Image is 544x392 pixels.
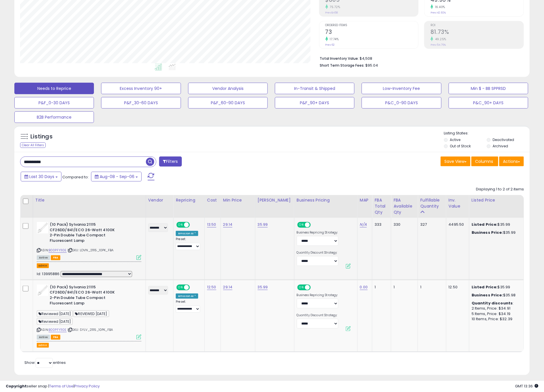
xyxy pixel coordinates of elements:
[360,222,367,227] a: N/A
[258,222,268,227] a: 35.99
[320,63,365,68] b: Short Term Storage Fees:
[472,230,503,235] b: Business Price:
[375,197,389,215] div: FBA Total Qty
[49,248,67,253] a: B00PFY110E
[51,255,61,260] span: FBA
[393,222,413,227] div: 330
[62,174,89,180] span: Compared to:
[320,55,520,61] li: $4,508
[37,343,49,348] button: admin
[297,313,338,317] label: Quantity Discount Strategy:
[37,335,50,340] span: All listings currently available for purchase on Amazon
[37,222,48,233] img: 31jT6SFY5lL._SL40_.jpg
[101,83,181,94] button: Excess Inventory 90+
[360,284,368,290] a: 0.00
[51,335,61,340] span: FBA
[49,383,74,389] a: Terms of Use
[472,301,519,306] div: :
[441,157,470,166] button: Save View
[472,311,519,316] div: 5 Items, Price: $34.19
[320,56,359,61] b: Total Inventory Value:
[14,83,94,94] button: Needs to Reprice
[450,137,460,142] label: Active
[431,11,446,14] small: Prev: 42.92%
[189,223,198,227] span: OFF
[207,197,218,203] div: Cost
[37,318,73,325] span: Reviewed [DATE]
[449,222,465,227] div: 4495.50
[325,29,418,36] h2: 73
[297,293,338,297] label: Business Repricing Strategy:
[472,316,519,322] div: 10 Items, Price: $32.39
[431,43,446,47] small: Prev: 54.76%
[493,137,514,142] label: Deactivated
[101,97,181,109] button: P&F_30-60 DAYS
[67,248,113,252] span: | SKU: LDVN_21115_10PK_FBA
[14,97,94,109] button: P&F_0-30 DAYS
[20,142,46,148] div: Clear All Filters
[50,222,119,245] b: (10 Pack) Sylvania 21115 CF26DD/841/ECO 26-Watt 4100K 2-Pin Double Tube Compact Fluorescent Lamp
[275,97,354,109] button: P&F_90+ DAYS
[375,222,387,227] div: 333
[50,285,119,307] b: (10 Pack) Sylvania 21115 CF26DD/841/ECO 26-Watt 4100K 2-Pin Double Tube Compact Fluorescent Lamp
[375,285,387,290] div: 1
[37,285,141,339] div: ASIN:
[433,37,446,41] small: 49.25%
[6,384,100,389] div: seller snap | |
[37,255,50,260] span: All listings currently available for purchase on Amazon
[37,263,49,268] button: admin
[14,111,94,123] button: B2B Performance
[148,197,171,203] div: Vendor
[37,271,60,277] span: Id: 13995886
[298,223,305,227] span: ON
[420,222,441,227] div: 327
[472,230,519,235] div: $35.99
[29,174,54,179] span: Last 30 Days
[431,24,524,27] span: ROI
[472,300,513,306] b: Quantity discounts
[444,131,530,136] p: Listing States:
[297,197,355,203] div: Business Pricing
[176,231,198,236] div: Amazon AI *
[176,300,200,312] div: Preset:
[176,237,200,250] div: Preset:
[177,285,184,290] span: ON
[207,284,216,290] a: 12.50
[37,222,141,259] div: ASIN:
[431,29,524,36] h2: 81.73%
[360,197,370,203] div: MAP
[449,197,467,209] div: Inv. value
[258,197,292,203] div: [PERSON_NAME]
[297,251,338,255] label: Quantity Discount Strategy:
[310,285,319,290] span: OFF
[188,97,268,109] button: P&F_60-90 DAYS
[159,157,182,167] button: Filters
[472,292,503,298] b: Business Price:
[258,284,268,290] a: 35.99
[223,284,233,290] a: 29.14
[30,133,53,141] h5: Listings
[476,187,524,192] div: Displaying 1 to 2 of 2 items
[6,383,27,389] strong: Copyright
[362,97,441,109] button: P&C_0-90 DAYS
[35,197,143,203] div: Title
[472,306,519,311] div: 2 Items, Price: $34.91
[74,383,100,389] a: Privacy Policy
[328,37,339,41] small: 17.74%
[189,285,198,290] span: OFF
[499,157,524,166] button: Actions
[146,195,173,218] th: CSV column name: cust_attr_1_Vendor
[472,222,498,227] b: Listed Price:
[37,285,48,296] img: 31jT6SFY5lL._SL40_.jpg
[310,223,319,227] span: OFF
[67,327,113,332] span: | SKU: SYLV_21115_10PK_FBA
[176,197,202,203] div: Repricing
[393,285,413,290] div: 1
[328,5,340,9] small: 75.72%
[325,43,335,47] small: Prev: 62
[91,172,142,181] button: Aug-08 - Sep-06
[449,97,528,109] button: P&C_90+ DAYS
[449,285,465,290] div: 12.50
[275,83,354,94] button: In-Transit & Shipped
[21,172,61,181] button: Last 30 Days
